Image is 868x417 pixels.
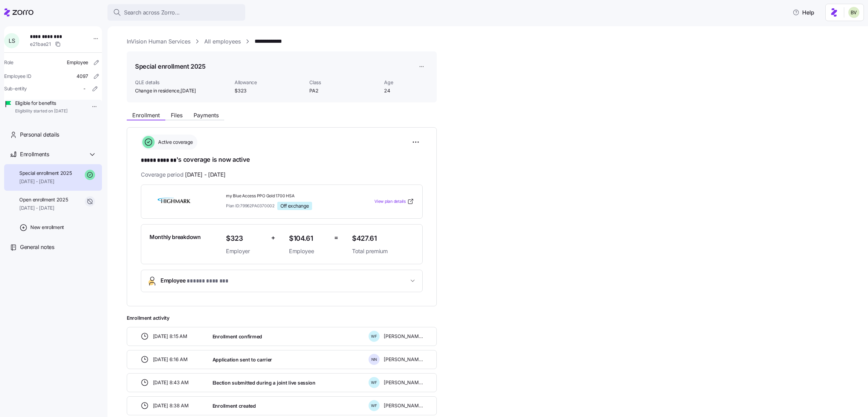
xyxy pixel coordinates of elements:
[213,403,256,409] span: Enrollment created
[124,8,180,17] span: Search across Zorro...
[384,402,423,409] span: [PERSON_NAME]
[127,37,190,46] a: InVision Human Services
[153,402,189,409] span: [DATE] 8:38 AM
[352,233,414,244] span: $427.61
[185,170,226,179] span: [DATE] - [DATE]
[384,87,428,94] span: 24
[374,198,414,205] a: View plan details
[213,356,272,363] span: Application sent to carrier
[135,87,196,94] span: Change in residence ,
[83,85,85,92] span: -
[352,247,414,256] span: Total premium
[848,7,859,18] img: 676487ef2089eb4995defdc85707b4f5
[371,381,377,385] span: W F
[787,6,820,19] button: Help
[309,87,379,94] span: PA2
[19,178,72,185] span: [DATE] - [DATE]
[141,155,423,165] h1: 's coverage is now active
[20,130,59,139] span: Personal details
[226,203,275,209] span: Plan ID: 79962PA0370002
[280,203,309,209] span: Off exchange
[204,37,241,46] a: All employees
[127,315,437,321] span: Enrollment activity
[334,233,338,243] span: =
[4,59,13,66] span: Role
[309,79,379,86] span: Class
[213,379,316,386] span: Election submitted during a joint live session
[271,233,275,243] span: +
[149,233,201,241] span: Monthly breakdown
[30,224,64,231] span: New enrollment
[30,41,51,48] span: e21bae21
[384,379,423,386] span: [PERSON_NAME]
[135,62,206,71] h1: Special enrollment 2025
[213,333,262,340] span: Enrollment confirmed
[76,73,88,80] span: 4097
[171,112,183,118] span: Files
[132,112,160,118] span: Enrollment
[135,79,229,86] span: QLE details
[289,247,329,256] span: Employee
[384,79,428,86] span: Age
[141,170,226,179] span: Coverage period
[161,276,228,286] span: Employee
[156,139,193,146] span: Active coverage
[67,59,88,66] span: Employee
[226,247,266,256] span: Employer
[149,193,199,209] img: Highmark BlueCross BlueShield
[180,87,196,94] span: [DATE]
[15,100,68,107] span: Eligible for benefits
[9,38,15,43] span: L S
[19,170,72,177] span: Special enrollment 2025
[20,243,54,251] span: General notes
[19,205,68,211] span: [DATE] - [DATE]
[194,112,219,118] span: Payments
[226,193,347,199] span: my Blue Access PPO Gold 1700 HSA
[153,379,189,386] span: [DATE] 8:43 AM
[384,333,423,340] span: [PERSON_NAME]
[793,8,814,17] span: Help
[4,85,27,92] span: Sub-entity
[289,233,329,244] span: $104.61
[226,233,266,244] span: $323
[19,196,68,203] span: Open enrollment 2025
[371,335,377,338] span: W F
[153,333,187,340] span: [DATE] 8:15 AM
[374,198,406,205] span: View plan details
[371,404,377,408] span: W F
[371,358,377,361] span: N N
[4,73,31,80] span: Employee ID
[107,4,245,21] button: Search across Zorro...
[153,356,188,363] span: [DATE] 6:16 AM
[15,108,68,114] span: Eligibility started on [DATE]
[384,356,423,363] span: [PERSON_NAME]
[235,87,304,94] span: $323
[20,150,49,159] span: Enrollments
[235,79,304,86] span: Allowance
